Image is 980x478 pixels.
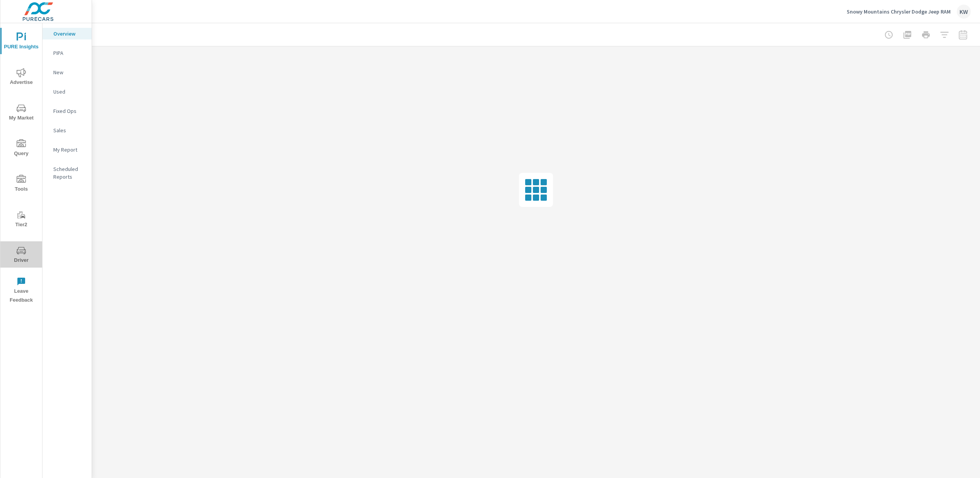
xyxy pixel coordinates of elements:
div: Used [43,86,92,97]
p: Overview [53,30,85,38]
div: Fixed Ops [43,105,92,117]
p: New [53,68,85,76]
span: PURE Insights [3,32,40,51]
span: Tools [3,175,40,194]
p: My Report [53,146,85,154]
span: Tier2 [3,210,40,229]
span: Advertise [3,68,40,87]
p: PIPA [53,49,85,57]
span: Query [3,139,40,158]
p: Used [53,88,85,96]
div: Overview [43,28,92,39]
div: KW [957,5,971,19]
div: Sales [43,125,92,136]
p: Sales [53,126,85,134]
div: PIPA [43,47,92,59]
span: Driver [3,246,40,265]
div: My Report [43,144,92,155]
p: Fixed Ops [53,107,85,115]
p: Scheduled Reports [53,165,85,181]
p: Snowy Mountains Chrysler Dodge Jeep RAM [847,8,951,15]
span: My Market [3,104,40,123]
div: nav menu [0,23,42,308]
span: Leave Feedback [3,277,40,305]
div: Scheduled Reports [43,163,92,183]
div: New [43,67,92,78]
